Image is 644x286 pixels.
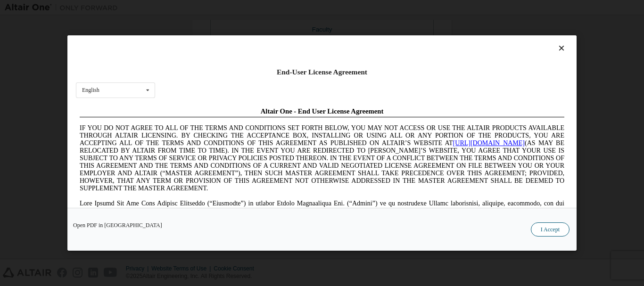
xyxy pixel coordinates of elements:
[76,67,568,77] div: End-User License Agreement
[377,36,449,43] a: [URL][DOMAIN_NAME]
[4,21,488,88] span: IF YOU DO NOT AGREE TO ALL OF THE TERMS AND CONDITIONS SET FORTH BELOW, YOU MAY NOT ACCESS OR USE...
[73,222,162,228] a: Open PDF in [GEOGRAPHIC_DATA]
[531,222,570,237] button: I Accept
[82,88,99,93] div: English
[185,4,308,11] span: Altair One - End User License Agreement
[4,96,488,163] span: Lore Ipsumd Sit Ame Cons Adipisc Elitseddo (“Eiusmodte”) in utlabor Etdolo Magnaaliqua Eni. (“Adm...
